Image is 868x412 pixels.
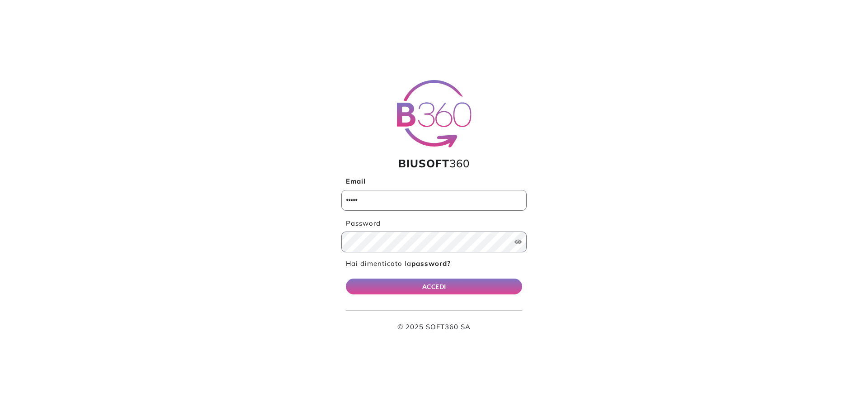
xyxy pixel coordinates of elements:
b: Email [346,177,366,185]
h1: 360 [341,157,527,170]
b: password? [411,259,451,268]
span: BIUSOFT [398,156,449,170]
label: Password [341,218,527,229]
p: © 2025 SOFT360 SA [346,322,522,332]
a: Hai dimenticato lapassword? [346,259,451,268]
button: ACCEDI [346,279,522,294]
